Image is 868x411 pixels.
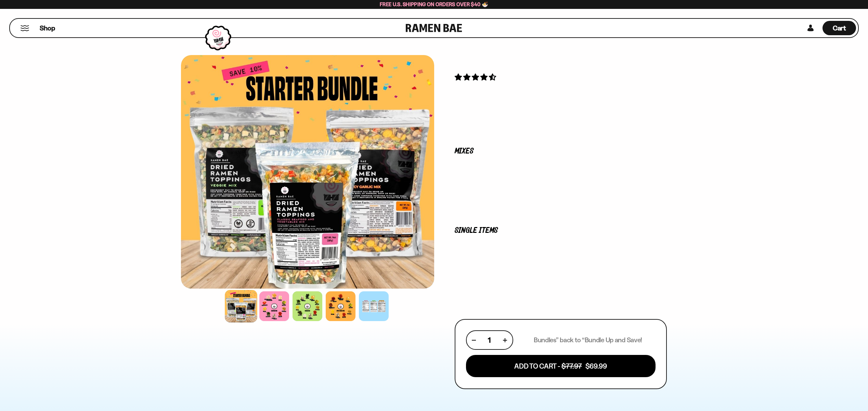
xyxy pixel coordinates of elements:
div: Cart [822,19,856,37]
button: Add To Cart - $77.97 $69.99 [466,355,656,377]
p: Bundles” back to “Bundle Up and Save! [534,336,642,344]
button: Mobile Menu Trigger [20,25,29,31]
span: 1 [488,336,491,344]
p: Single Items [455,227,667,234]
p: Mixes [455,148,667,155]
span: Free U.S. Shipping on Orders over $40 🍜 [380,1,488,8]
a: Shop [40,21,55,35]
span: Cart [833,24,846,32]
span: Shop [40,24,55,33]
span: 4.71 stars [455,73,497,81]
